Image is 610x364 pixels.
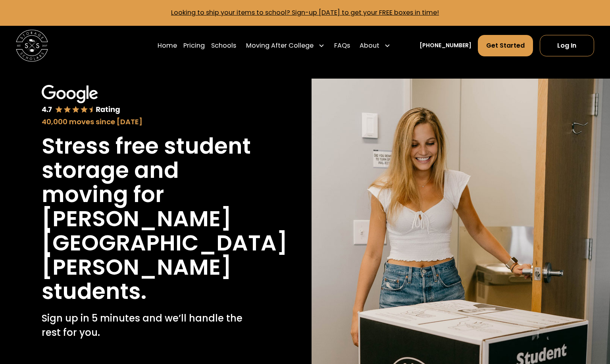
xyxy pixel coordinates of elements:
img: Storage Scholars main logo [16,30,48,62]
a: FAQs [334,35,350,57]
h1: [PERSON_NAME][GEOGRAPHIC_DATA][PERSON_NAME] [42,206,287,279]
div: About [360,41,379,50]
a: Home [158,35,177,57]
div: About [356,35,394,57]
a: Looking to ship your items to school? Sign-up [DATE] to get your FREE boxes in time! [171,8,439,17]
a: Schools [211,35,236,57]
div: Moving After College [246,41,314,50]
a: Get Started [478,35,533,56]
a: Log In [540,35,594,56]
a: Pricing [183,35,205,57]
h1: students. [42,279,146,303]
img: Google 4.7 star rating [42,85,120,115]
a: [PHONE_NUMBER] [419,41,471,50]
p: Sign up in 5 minutes and we’ll handle the rest for you. [42,311,257,340]
h1: Stress free student storage and moving for [42,134,257,206]
div: 40,000 moves since [DATE] [42,116,257,127]
div: Moving After College [243,35,328,57]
